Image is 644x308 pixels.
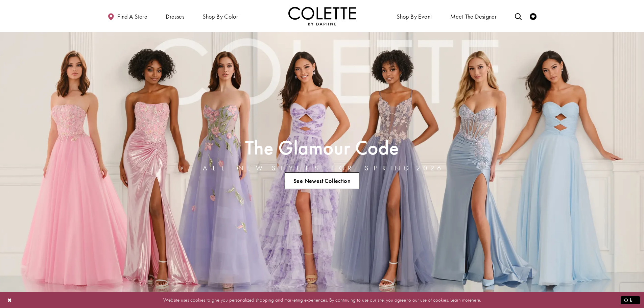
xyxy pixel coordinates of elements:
[164,7,186,25] span: Dresses
[449,7,499,25] a: Meet the designer
[621,296,640,304] button: Submit Dialog
[397,13,432,20] span: Shop By Event
[117,13,147,20] span: Find a store
[285,172,360,189] a: See Newest Collection The Glamour Code ALL NEW STYLES FOR SPRING 2026
[49,295,595,305] p: Website uses cookies to give you personalized shopping and marketing experiences. By continuing t...
[166,13,184,20] span: Dresses
[450,13,497,20] span: Meet the designer
[288,7,356,25] a: Visit Home Page
[528,7,538,25] a: Check Wishlist
[201,170,444,192] ul: Slider Links
[513,7,523,25] a: Toggle search
[203,138,442,157] h2: The Glamour Code
[288,7,356,25] img: Colette by Daphne
[395,7,433,25] span: Shop By Event
[202,13,238,20] span: Shop by color
[106,7,149,25] a: Find a store
[4,294,16,306] button: Close Dialog
[203,164,442,172] h4: ALL NEW STYLES FOR SPRING 2026
[472,297,480,303] a: here
[201,7,240,25] span: Shop by color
